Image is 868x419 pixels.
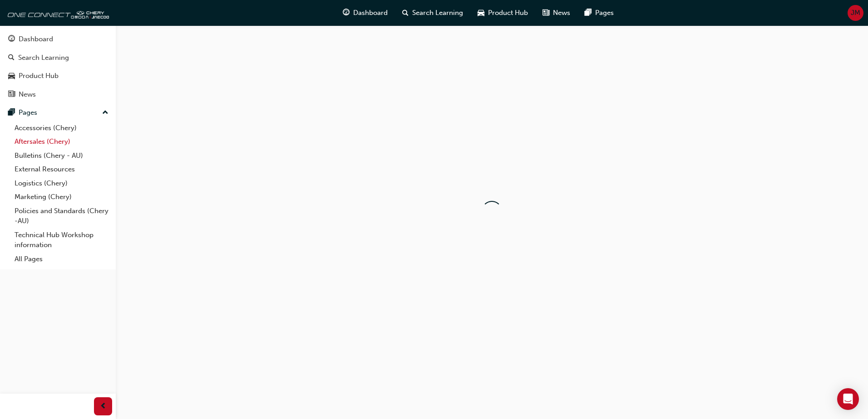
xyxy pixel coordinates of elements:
[402,7,409,19] span: search-icon
[19,34,53,44] div: Dashboard
[343,7,350,19] span: guage-icon
[4,49,112,66] a: Search Learning
[11,135,112,149] a: Aftersales (Chery)
[11,121,112,135] a: Accessories (Chery)
[19,107,37,118] div: Pages
[100,401,107,412] span: prev-icon
[553,8,570,18] span: News
[8,72,15,80] span: car-icon
[4,104,112,121] button: Pages
[4,86,112,103] a: News
[542,7,549,19] span: news-icon
[19,89,36,100] div: News
[4,31,112,48] a: Dashboard
[8,35,15,44] span: guage-icon
[11,252,112,266] a: All Pages
[478,7,484,19] span: car-icon
[11,204,112,228] a: Policies and Standards (Chery -AU)
[353,8,388,18] span: Dashboard
[19,71,59,81] div: Product Hub
[8,54,15,62] span: search-icon
[11,149,112,163] a: Bulletins (Chery - AU)
[412,8,463,18] span: Search Learning
[18,53,69,63] div: Search Learning
[535,4,577,22] a: news-iconNews
[335,4,395,22] a: guage-iconDashboard
[4,29,112,104] button: DashboardSearch LearningProduct HubNews
[11,228,112,252] a: Technical Hub Workshop information
[470,4,535,22] a: car-iconProduct Hub
[577,4,621,22] a: pages-iconPages
[11,190,112,204] a: Marketing (Chery)
[837,388,859,410] div: Open Intercom Messenger
[11,162,112,176] a: External Resources
[5,4,109,22] img: oneconnect
[585,7,592,19] span: pages-icon
[395,4,470,22] a: search-iconSearch Learning
[488,8,528,18] span: Product Hub
[851,8,860,18] span: JM
[8,91,15,99] span: news-icon
[11,176,112,190] a: Logistics (Chery)
[848,5,863,21] button: JM
[102,107,108,119] span: up-icon
[4,68,112,84] a: Product Hub
[8,109,15,117] span: pages-icon
[595,8,614,18] span: Pages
